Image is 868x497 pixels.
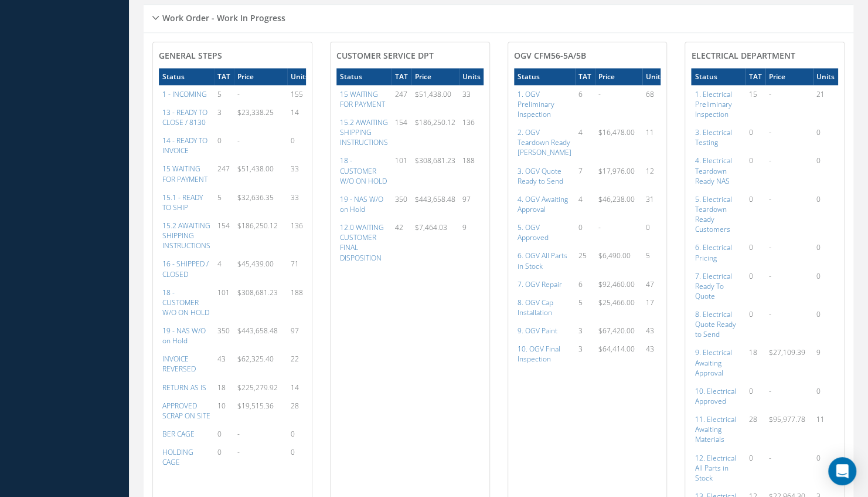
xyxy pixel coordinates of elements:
[813,449,838,487] td: 0
[695,271,731,301] a: 7. Electrical Ready To Quote
[769,347,805,357] span: $27,109.39
[287,68,312,85] th: Units
[214,255,234,283] td: 4
[642,340,668,368] td: 43
[287,283,312,322] td: 188
[769,453,771,463] span: -
[214,443,234,471] td: 0
[162,259,209,279] a: 16 - SHIPPED / CLOSED
[237,192,274,202] span: $32,636.35
[642,218,668,246] td: 0
[287,378,312,397] td: 14
[745,449,765,487] td: 0
[642,293,668,322] td: 17
[695,127,731,147] a: 3. Electrical Testing
[415,194,455,204] span: $443,658.48
[287,217,312,255] td: 136
[575,218,595,246] td: 0
[695,242,731,262] a: 6. Electrical Pricing
[745,267,765,305] td: 0
[518,89,554,119] a: 1. OGV Preliminary Inspection
[162,89,207,99] a: 1 - INCOMING
[745,123,765,151] td: 0
[745,382,765,410] td: 0
[769,414,805,424] span: $95,977.78
[159,68,214,85] th: Status
[695,347,731,377] a: 9. Electrical Awaiting Approval
[813,151,838,190] td: 0
[518,127,571,157] a: 2. OGV Teardown Ready [PERSON_NAME]
[642,190,668,218] td: 31
[769,194,771,204] span: -
[518,344,560,364] a: 10. OGV Final Inspection
[287,131,312,160] td: 0
[598,89,601,99] span: -
[518,194,568,214] a: 4. OGV Awaiting Approval
[214,103,234,131] td: 3
[214,131,234,160] td: 0
[162,429,195,439] a: BER CAGE
[813,267,838,305] td: 0
[392,218,411,267] td: 42
[159,9,285,23] h5: Work Order - Work In Progress
[459,218,484,267] td: 9
[159,51,306,61] h4: General Steps
[828,457,856,485] div: Open Intercom Messenger
[769,155,771,165] span: -
[769,89,771,99] span: -
[237,326,278,336] span: $443,658.48
[162,354,196,374] a: INVOICE REVERSED
[162,383,206,393] a: RETURN AS IS
[769,242,771,252] span: -
[411,68,459,85] th: Price
[642,275,668,293] td: 47
[214,425,234,443] td: 0
[813,238,838,266] td: 0
[745,410,765,448] td: 28
[214,378,234,397] td: 18
[234,68,287,85] th: Price
[575,123,595,161] td: 4
[415,89,451,99] span: $51,438.00
[642,162,668,190] td: 12
[518,251,567,271] a: 6. OGV All Parts in Stock
[392,85,411,113] td: 247
[642,246,668,275] td: 5
[695,309,736,339] a: 8. Electrical Quote Ready to Send
[162,326,206,346] a: 19 - NAS W/O on Hold
[642,68,668,85] th: Units
[769,271,771,281] span: -
[415,117,455,127] span: $186,250.12
[459,85,484,113] td: 33
[769,309,771,319] span: -
[459,113,484,151] td: 136
[340,194,383,214] a: 19 - NAS W/O on Hold
[575,190,595,218] td: 4
[514,68,575,85] th: Status
[598,326,635,336] span: $67,420.00
[765,68,813,85] th: Price
[642,322,668,340] td: 43
[813,305,838,343] td: 0
[598,222,601,232] span: -
[287,103,312,131] td: 14
[575,293,595,322] td: 5
[769,127,771,137] span: -
[598,297,635,307] span: $25,466.00
[162,401,210,421] a: APPROVED SCRAP ON SITE
[575,322,595,340] td: 3
[598,251,631,261] span: $6,490.00
[695,155,731,185] a: 4. Electrical Teardown Ready NAS
[575,246,595,275] td: 25
[287,397,312,425] td: 28
[214,160,234,188] td: 247
[695,194,731,234] a: 5. Electrical Teardown Ready Customers
[287,255,312,283] td: 71
[813,68,838,85] th: Units
[214,322,234,350] td: 350
[575,162,595,190] td: 7
[598,344,635,354] span: $64,414.00
[336,51,484,61] h4: CUSTOMER SERVICE DPT
[162,447,193,467] a: HOLDING CAGE
[237,447,240,457] span: -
